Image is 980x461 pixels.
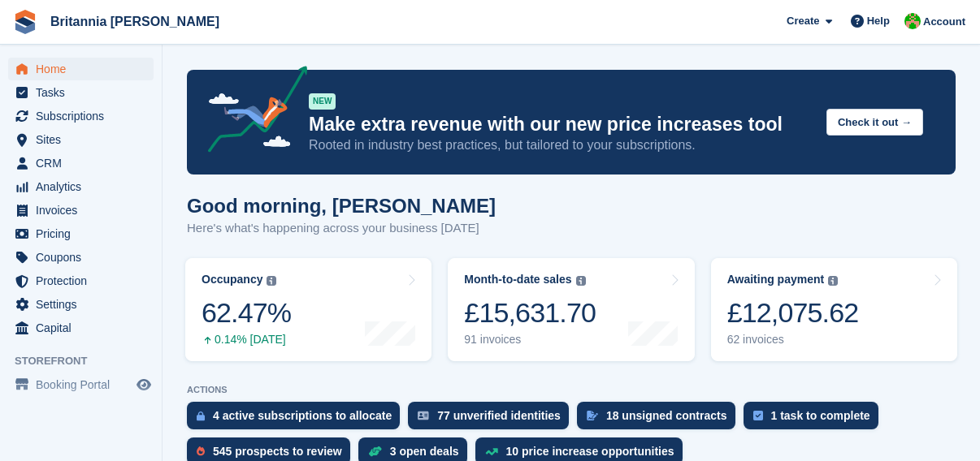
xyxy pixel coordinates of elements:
a: menu [8,246,154,269]
img: active_subscription_to_allocate_icon-d502201f5373d7db506a760aba3b589e785aa758c864c3986d89f69b8ff3... [197,411,205,421]
span: Settings [36,293,133,316]
h1: Good morning, [PERSON_NAME] [187,195,496,217]
span: Capital [36,317,133,339]
a: menu [8,58,154,80]
img: contract_signature_icon-13c848040528278c33f63329250d36e43548de30e8caae1d1a13099fd9432cc5.svg [587,411,598,420]
a: menu [8,373,154,396]
button: Check it out → [826,109,923,136]
a: menu [8,317,154,339]
a: menu [8,222,154,245]
a: 4 active subscriptions to allocate [187,402,408,437]
img: stora-icon-8386f47178a22dfd0bd8f6a31ec36ba5ce8667c1dd55bd0f319d3a0aa187defe.svg [13,10,37,34]
a: Month-to-date sales £15,631.70 91 invoices [448,258,694,361]
img: icon-info-grey-7440780725fd019a000dd9b08b2336e03edf1995a4989e88bcd33f0948082b44.svg [828,276,838,286]
div: 91 invoices [464,333,596,347]
img: deal-1b604bf984904fb50ccaf53a9ad4b4a5d6e5aea283cecdc64d6e3604feb123c2.svg [368,446,382,457]
a: Awaiting payment £12,075.62 62 invoices [711,258,957,361]
a: menu [8,269,154,292]
div: 3 open deals [390,445,459,458]
span: Invoices [36,199,133,222]
span: Storefront [15,353,162,369]
div: Occupancy [202,273,262,287]
img: icon-info-grey-7440780725fd019a000dd9b08b2336e03edf1995a4989e88bcd33f0948082b44.svg [267,276,276,286]
p: Rooted in industry best practices, but tailored to your subscriptions. [309,136,813,154]
span: Account [923,14,965,30]
span: Coupons [36,246,133,269]
img: task-75834270c22a3079a89374b754ae025e5fb1db73e45f91037f5363f120a921f8.svg [753,411,763,420]
span: Protection [36,269,133,292]
a: menu [8,128,154,151]
div: £15,631.70 [464,296,596,330]
span: Sites [36,128,133,151]
span: Help [867,13,890,29]
p: Make extra revenue with our new price increases tool [309,113,813,136]
a: menu [8,199,154,222]
div: 0.14% [DATE] [202,333,291,347]
p: ACTIONS [187,385,956,395]
a: 18 unsigned contracts [577,402,744,437]
div: 10 price increase opportunities [506,445,674,458]
span: Create [787,13,819,29]
div: Awaiting payment [727,273,825,287]
img: price_increase_opportunities-93ffe204e8149a01c8c9dc8f82e8f89637d9d84a8eef4429ea346261dce0b2c0.svg [485,448,498,455]
div: 4 active subscriptions to allocate [213,409,392,422]
span: Home [36,58,133,80]
span: CRM [36,152,133,174]
div: 62 invoices [727,333,859,347]
a: 77 unverified identities [408,402,577,437]
div: 77 unverified identities [437,409,561,422]
a: Preview store [134,375,154,394]
img: Wendy Thorp [904,13,921,29]
span: Subscriptions [36,105,133,127]
a: menu [8,175,154,198]
img: verify_identity-adf6edd0f0f0b5bbfe63781bf79b02c33cf7c696d77639b501bdc392416b5a36.svg [418,411,429,420]
a: menu [8,81,154,104]
img: price-adjustments-announcement-icon-8257ccfd72463d97f412b2fc003d46551f7dbcb40ab6d574587a9cd5c0d94... [194,66,308,158]
div: 18 unsigned contracts [606,409,727,422]
div: Month-to-date sales [464,273,571,287]
div: 1 task to complete [771,409,870,422]
span: Analytics [36,175,133,198]
span: Pricing [36,222,133,245]
div: 545 prospects to review [213,445,342,458]
a: menu [8,152,154,174]
img: prospect-51fa495bee0391a8d652442698ab0144808aea92771e9ea1ae160a38d050c398.svg [197,446,205,456]
a: Occupancy 62.47% 0.14% [DATE] [185,258,431,361]
span: Booking Portal [36,373,133,396]
a: menu [8,105,154,127]
div: NEW [309,93,336,110]
p: Here's what's happening across your business [DATE] [187,219,496,238]
a: menu [8,293,154,316]
span: Tasks [36,81,133,104]
a: Britannia [PERSON_NAME] [44,8,226,35]
a: 1 task to complete [744,402,887,437]
div: £12,075.62 [727,296,859,330]
div: 62.47% [202,296,291,330]
img: icon-info-grey-7440780725fd019a000dd9b08b2336e03edf1995a4989e88bcd33f0948082b44.svg [576,276,586,286]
